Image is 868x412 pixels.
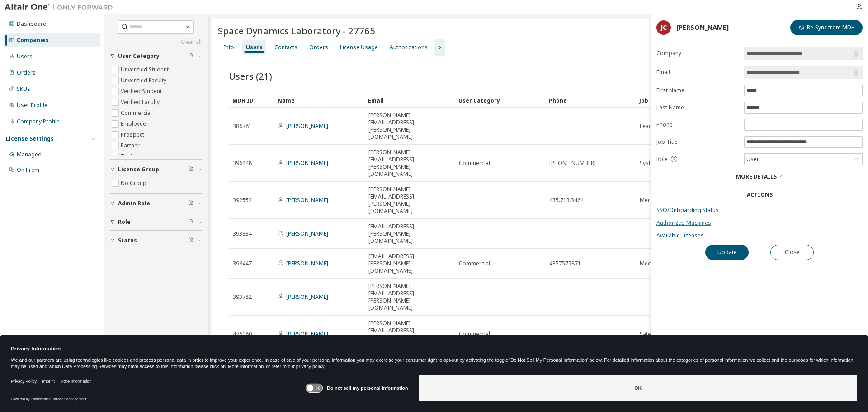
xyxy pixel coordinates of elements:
span: Admin Role [118,200,150,207]
span: Commercial [459,331,490,338]
button: Status [110,231,202,251]
span: Clear filter [188,200,193,207]
label: Prospect [121,129,146,140]
div: Phone [549,93,632,108]
label: Phone [656,121,739,128]
label: Commercial [121,108,154,118]
button: License Group [110,160,202,180]
span: Status [118,237,137,244]
div: Authorizations [390,44,428,51]
span: [PERSON_NAME][EMAIL_ADDRESS][PERSON_NAME][DOMAIN_NAME] [368,112,451,141]
span: Lead RF Engineer [640,123,684,130]
div: Users [246,44,263,51]
div: Orders [17,69,36,76]
div: Name [278,93,361,108]
a: SSO/Onboarding Status [656,207,863,214]
span: 396447 [233,260,252,267]
a: [PERSON_NAME] [286,159,328,167]
label: Last Name [656,104,739,111]
div: Contacts [274,44,297,51]
span: [PERSON_NAME][EMAIL_ADDRESS][PERSON_NAME][DOMAIN_NAME] [368,283,451,312]
div: Info [224,44,234,51]
span: 4357577871 [549,260,581,267]
div: Email [368,93,451,108]
label: Job Title [656,138,739,146]
span: More Details [736,173,777,180]
span: License Group [118,166,159,173]
a: Authorized Machines [656,219,863,227]
div: User [745,154,760,164]
span: 393834 [233,230,252,237]
button: User Category [110,46,202,66]
span: Clear filter [188,52,193,60]
label: Company [656,50,739,57]
button: Admin Role [110,194,202,213]
span: [PERSON_NAME][EMAIL_ADDRESS][PERSON_NAME][DOMAIN_NAME] [368,320,451,349]
a: [PERSON_NAME] [286,230,328,237]
div: License Settings [6,135,54,142]
span: Clear filter [188,237,193,244]
label: Partner [121,140,142,151]
a: Available Licenses [656,232,863,239]
span: Users (21) [229,70,272,82]
span: Role [118,218,131,226]
span: [EMAIL_ADDRESS][PERSON_NAME][DOMAIN_NAME] [368,223,451,245]
div: User [745,154,862,165]
div: MDH ID [232,93,270,108]
label: Unverified Faculty [121,75,168,86]
div: Company Profile [17,118,60,125]
span: Mechanical Engineer [640,260,693,267]
a: [PERSON_NAME] [286,330,328,338]
div: Companies [17,37,49,44]
span: User Category [118,52,160,60]
a: [PERSON_NAME] [286,122,328,130]
div: On Prem [17,166,39,174]
span: [PERSON_NAME][EMAIL_ADDRESS][PERSON_NAME][DOMAIN_NAME] [368,149,451,178]
img: Altair One [5,3,118,12]
div: License Usage [340,44,378,51]
span: Commercial [459,160,490,167]
label: Unverified Student [121,64,170,75]
span: 393782 [233,294,252,301]
span: [EMAIL_ADDRESS][PERSON_NAME][DOMAIN_NAME] [368,253,451,275]
div: Actions [747,191,773,199]
div: Managed [17,151,42,158]
label: No Group [121,178,148,189]
span: Commercial [459,260,490,267]
div: [PERSON_NAME] [676,24,729,31]
div: Orders [309,44,328,51]
button: Close [770,245,814,260]
span: 396448 [233,160,252,167]
span: 435.713.3464 [549,197,584,204]
span: Systems Engineer [640,160,686,167]
div: Job Title [639,93,722,108]
span: Satellite Operator III [640,331,693,338]
label: Verified Faculty [121,97,161,108]
a: [PERSON_NAME] [286,196,328,204]
a: Clear all [110,38,202,46]
span: Clear filter [188,166,193,173]
span: [PHONE_NUMBER] [549,160,596,167]
span: Space Dynamics Laboratory - 27765 [218,24,375,37]
span: 386781 [233,123,252,130]
button: Role [110,212,202,232]
div: Dashboard [17,20,47,28]
div: Users [17,53,33,60]
label: Verified Student [121,86,164,97]
button: Re-Sync from MDH [790,20,863,35]
a: [PERSON_NAME] [286,260,328,267]
label: Trial [121,151,134,162]
div: Jc [656,20,671,35]
a: [PERSON_NAME] [286,293,328,301]
span: Role [656,156,668,163]
span: 476180 [233,331,252,338]
button: Update [705,245,749,260]
span: Mechanical Engineer [640,197,693,204]
span: Clear filter [188,218,193,226]
div: User Profile [17,102,47,109]
label: First Name [656,87,739,94]
label: Email [656,69,739,76]
div: User Category [458,93,542,108]
span: [PERSON_NAME][EMAIL_ADDRESS][PERSON_NAME][DOMAIN_NAME] [368,186,451,215]
span: 392552 [233,197,252,204]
